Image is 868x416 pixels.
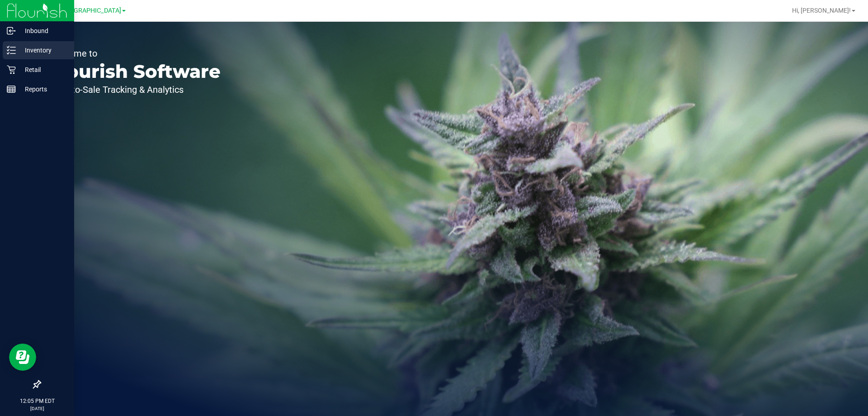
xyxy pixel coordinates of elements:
[59,7,121,14] span: [GEOGRAPHIC_DATA]
[49,62,221,81] p: Flourish Software
[7,46,16,55] inline-svg: Inventory
[7,65,16,74] inline-svg: Retail
[4,397,70,405] p: 12:05 PM EDT
[49,85,221,94] p: Seed-to-Sale Tracking & Analytics
[792,7,851,14] span: Hi, [PERSON_NAME]!
[7,26,16,35] inline-svg: Inbound
[16,84,70,95] p: Reports
[16,45,70,56] p: Inventory
[4,405,70,412] p: [DATE]
[7,85,16,94] inline-svg: Reports
[9,344,36,371] iframe: Resource center
[16,25,70,36] p: Inbound
[49,49,221,58] p: Welcome to
[16,64,70,75] p: Retail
